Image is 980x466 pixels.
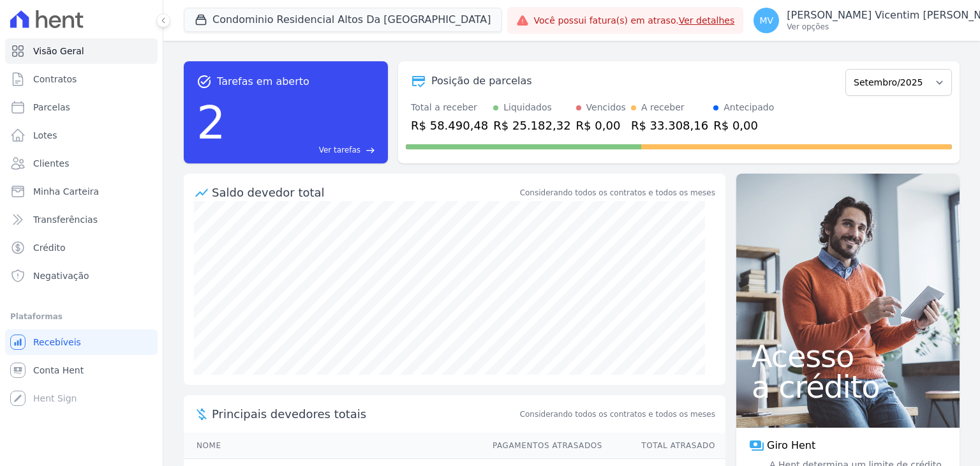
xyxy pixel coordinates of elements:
span: Lotes [33,129,57,142]
a: Contratos [5,66,158,92]
span: Negativação [33,269,89,282]
span: Recebíveis [33,336,81,349]
span: Visão Geral [33,45,84,57]
span: Crédito [33,241,66,254]
a: Ver detalhes [679,15,735,26]
span: Parcelas [33,101,70,114]
span: Giro Hent [767,438,815,453]
div: Antecipado [724,101,774,114]
a: Lotes [5,123,158,148]
div: R$ 58.490,48 [411,117,488,134]
span: Principais devedores totais [212,405,517,423]
span: Conta Hent [33,364,84,377]
a: Negativação [5,263,158,289]
a: Visão Geral [5,38,158,64]
span: Minha Carteira [33,185,99,198]
a: Minha Carteira [5,179,158,204]
span: a crédito [752,372,944,402]
span: Contratos [33,73,77,86]
a: Crédito [5,235,158,260]
span: Considerando todos os contratos e todos os meses [520,409,715,420]
a: Ver tarefas east [231,144,375,156]
div: R$ 0,00 [576,117,626,134]
span: Transferências [33,213,98,226]
span: Clientes [33,157,69,170]
div: Saldo devedor total [212,184,517,201]
div: Vencidos [586,101,626,114]
a: Recebíveis [5,329,158,355]
a: Clientes [5,151,158,176]
span: Tarefas em aberto [217,74,309,89]
span: Ver tarefas [319,144,360,156]
div: Total a receber [411,101,488,114]
div: Liquidados [503,101,552,114]
th: Nome [184,433,480,459]
th: Total Atrasado [603,433,725,459]
div: R$ 0,00 [713,117,774,134]
span: Acesso [752,341,944,372]
span: east [366,146,375,155]
th: Pagamentos Atrasados [480,433,603,459]
div: Posição de parcelas [431,73,532,89]
div: Plataformas [10,309,152,324]
button: Condominio Residencial Altos Da [GEOGRAPHIC_DATA] [184,8,502,32]
div: Considerando todos os contratos e todos os meses [520,187,715,199]
div: 2 [197,89,226,156]
span: MV [759,16,773,25]
a: Conta Hent [5,357,158,383]
div: A receber [641,101,685,114]
a: Parcelas [5,94,158,120]
span: Você possui fatura(s) em atraso. [534,14,735,27]
div: R$ 33.308,16 [631,117,708,134]
span: task_alt [197,74,212,89]
div: R$ 25.182,32 [493,117,570,134]
a: Transferências [5,207,158,232]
